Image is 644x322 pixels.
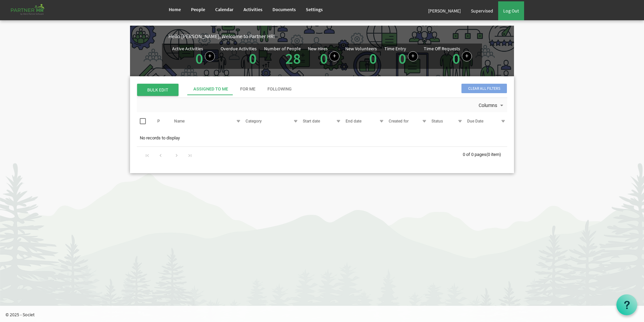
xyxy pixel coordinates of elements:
div: Number of active Activities in Partner HR [172,46,215,66]
p: © 2025 - Societ [5,311,644,318]
div: Time Entry [384,46,406,51]
span: 0 of 0 pages [463,152,486,157]
span: (0 item) [486,152,501,157]
div: Number of active time off requests [424,46,472,66]
div: Go to next page [172,150,181,160]
a: 28 [285,49,301,68]
div: For Me [240,86,255,92]
div: Time Off Requests [424,46,460,51]
a: 0 [398,49,406,68]
div: Volunteer hired in the last 7 days [345,46,379,66]
span: End date [346,119,361,124]
a: 0 [452,49,460,68]
a: Create a new time off request [462,51,472,61]
span: Created for [389,119,409,124]
a: 0 [249,49,257,68]
a: Supervised [466,1,498,20]
div: Go to first page [143,150,152,160]
span: Settings [306,6,323,12]
div: Activities assigned to you for which the Due Date is passed [221,46,258,66]
span: P [157,119,160,124]
span: Start date [303,119,320,124]
div: Number of People [264,46,301,51]
div: New Hires [308,46,328,51]
div: Number of Time Entries [384,46,418,66]
a: Add new person to Partner HR [329,51,340,61]
div: Assigned To Me [193,86,228,92]
a: 0 [195,49,203,68]
a: 0 [320,49,328,68]
span: BULK EDIT [137,84,179,96]
td: No records to display [137,132,507,144]
div: tab-header [187,83,558,95]
div: Overdue Activities [221,46,257,51]
div: Total number of active people in Partner HR [264,46,302,66]
span: Due Date [467,119,483,124]
span: Calendar [215,6,233,12]
a: Log hours [408,51,418,61]
div: People hired in the last 7 days [308,46,340,66]
span: Name [174,119,185,124]
div: Active Activities [172,46,203,51]
div: Following [267,86,292,92]
a: Log Out [498,1,524,20]
span: Home [169,6,181,12]
span: People [191,6,205,12]
button: Columns [477,101,506,110]
a: [PERSON_NAME] [423,1,466,20]
div: New Volunteers [345,46,377,51]
a: 0 [369,49,377,68]
div: 0 of 0 pages (0 item) [463,147,507,161]
div: Go to previous page [156,150,165,160]
span: Columns [478,101,498,110]
div: Hello [PERSON_NAME], Welcome to Partner HR! [168,32,514,40]
span: Supervised [471,8,493,14]
span: Clear all filters [461,84,507,93]
div: Columns [477,98,506,112]
span: Documents [272,6,296,12]
span: Category [246,119,262,124]
span: Status [431,119,443,124]
a: Create a new Activity [205,51,215,61]
div: Go to last page [185,150,194,160]
span: Activities [244,6,262,12]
